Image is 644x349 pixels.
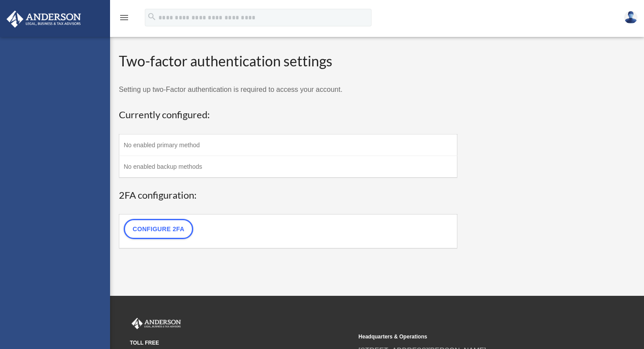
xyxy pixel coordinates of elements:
[130,318,183,329] img: Anderson Advisors Platinum Portal
[119,84,457,96] p: Setting up two-Factor authentication is required to access your account.
[119,51,457,71] h2: Two-factor authentication settings
[119,156,457,178] td: No enabled backup methods
[119,108,457,122] h3: Currently configured:
[119,189,457,202] h3: 2FA configuration:
[130,338,352,348] small: TOLL FREE
[119,15,129,23] a: menu
[624,11,637,24] img: User Pic
[147,12,157,22] i: search
[119,134,457,156] td: No enabled primary method
[119,12,129,23] i: menu
[4,11,84,28] img: Anderson Advisors Platinum Portal
[124,219,193,239] a: Configure 2FA
[358,332,581,342] small: Headquarters & Operations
